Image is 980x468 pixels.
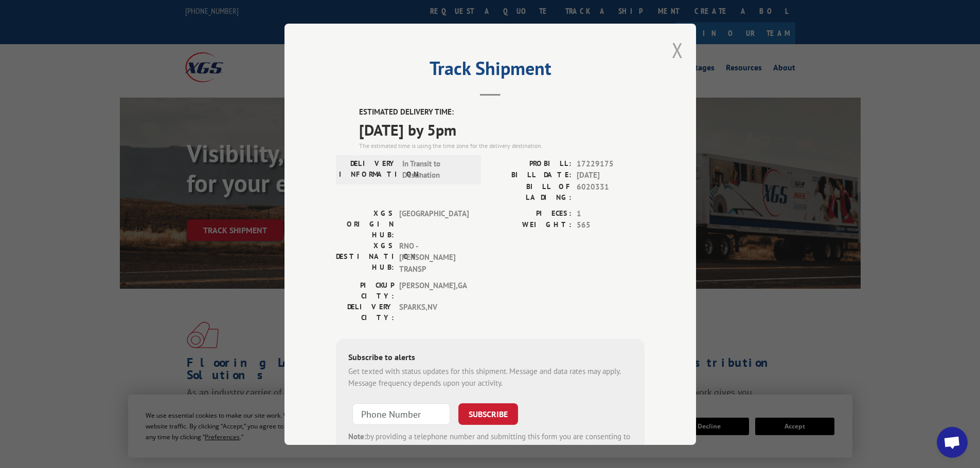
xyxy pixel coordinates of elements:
[336,208,394,240] label: XGS ORIGIN HUB:
[339,158,397,181] label: DELIVERY INFORMATION:
[490,219,572,231] label: WEIGHT:
[458,403,518,425] button: SUBSCRIBE
[937,427,968,458] div: Open chat
[348,351,632,366] div: Subscribe to alerts
[577,181,645,202] span: 6020331
[336,240,394,275] label: XGS DESTINATION HUB:
[399,240,469,275] span: RNO - [PERSON_NAME] TRANSP
[348,432,366,441] strong: Note:
[359,141,645,150] div: The estimated time is using the time zone for the delivery destination.
[399,280,469,302] span: [PERSON_NAME] , GA
[490,181,572,202] label: BILL OF LADING:
[399,208,469,240] span: [GEOGRAPHIC_DATA]
[402,158,472,181] span: In Transit to Destination
[672,36,683,64] button: Close modal
[359,106,645,118] label: ESTIMATED DELIVERY TIME:
[336,61,645,81] h2: Track Shipment
[490,170,572,181] label: BILL DATE:
[359,118,645,141] span: [DATE] by 5pm
[352,403,450,425] input: Phone Number
[336,280,394,302] label: PICKUP CITY:
[348,431,632,466] div: by providing a telephone number and submitting this form you are consenting to be contacted by SM...
[348,366,632,389] div: Get texted with status updates for this shipment. Message and data rates may apply. Message frequ...
[577,219,645,231] span: 565
[577,158,645,170] span: 17229175
[336,302,394,323] label: DELIVERY CITY:
[490,208,572,219] label: PIECES:
[577,170,645,181] span: [DATE]
[490,158,572,170] label: PROBILL:
[577,208,645,219] span: 1
[399,302,469,323] span: SPARKS , NV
